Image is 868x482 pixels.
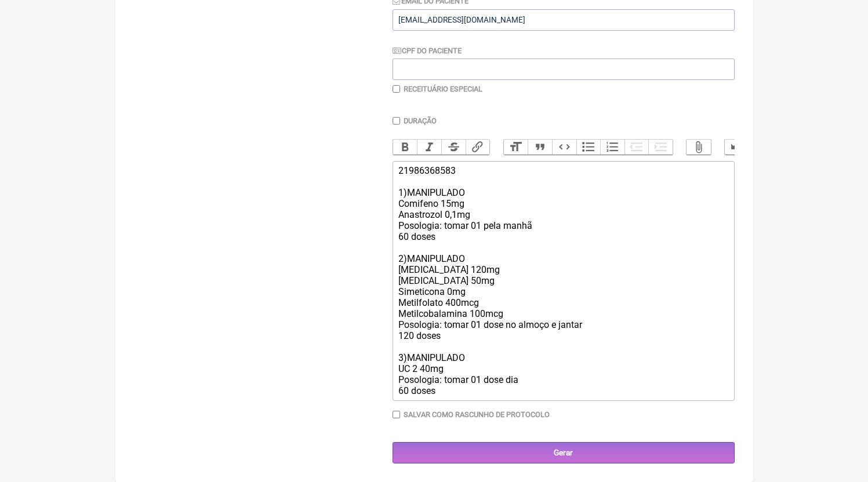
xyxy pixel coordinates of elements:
[576,140,601,155] button: Bullets
[466,140,490,155] button: Link
[417,140,441,155] button: Italic
[393,442,735,463] input: Gerar
[398,165,728,396] div: 21986368583 1)MANIPULADO Comifeno 15mg Anastrozol 0,1mg Posologia: tomar 01 pela manhã 60 doses 2...
[725,140,749,155] button: Undo
[687,140,711,155] button: Attach Files
[600,140,624,155] button: Numbers
[528,140,552,155] button: Quote
[404,85,482,93] label: Receituário Especial
[404,410,550,419] label: Salvar como rascunho de Protocolo
[441,140,466,155] button: Strikethrough
[624,140,649,155] button: Decrease Level
[648,140,673,155] button: Increase Level
[393,46,462,55] label: CPF do Paciente
[404,116,437,125] label: Duração
[552,140,576,155] button: Code
[504,140,528,155] button: Heading
[393,140,417,155] button: Bold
